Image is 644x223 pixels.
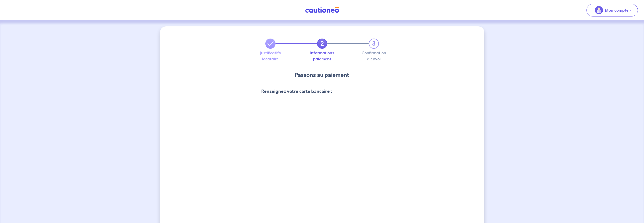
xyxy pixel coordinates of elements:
[595,6,603,14] img: illu_account_valid_menu.svg
[317,39,327,49] a: 2
[369,51,379,61] label: Confirmation d'envoi
[317,51,327,61] label: Informations paiement
[261,87,383,95] h4: Renseignez votre carte bancaire :
[295,71,349,79] p: Passons au paiement
[586,4,638,16] button: illu_account_valid_menu.svgMon compte
[303,7,341,13] img: Cautioneo
[265,51,275,61] label: Justificatifs locataire
[605,7,629,13] p: Mon compte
